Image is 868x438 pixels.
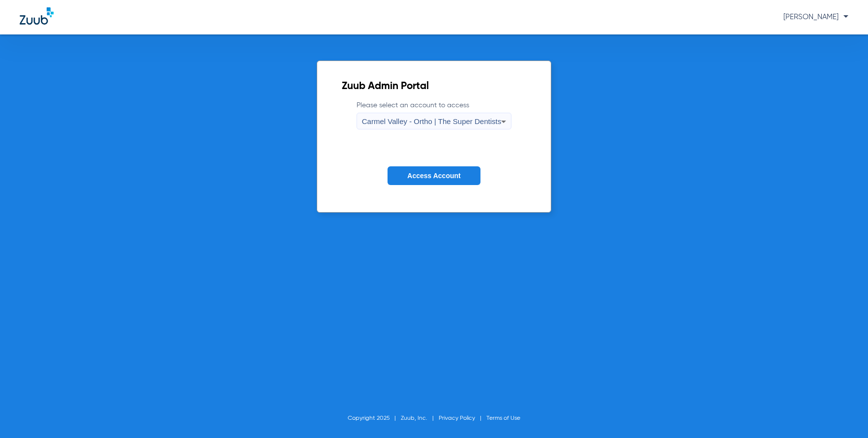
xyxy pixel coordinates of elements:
img: Zuub Logo [20,7,54,25]
h2: Zuub Admin Portal [342,82,526,92]
li: Copyright 2025 [348,413,401,423]
span: Carmel Valley - Ortho | The Super Dentists [362,117,501,125]
button: Access Account [388,166,480,186]
a: Terms of Use [486,415,520,421]
a: Privacy Policy [439,415,475,421]
span: [PERSON_NAME] [783,13,848,21]
li: Zuub, Inc. [401,413,439,423]
span: Access Account [407,172,460,180]
label: Please select an account to access [357,100,511,129]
